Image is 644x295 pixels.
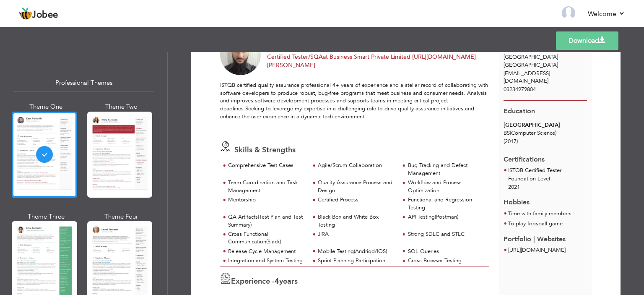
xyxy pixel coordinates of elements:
span: Skills & Strengths [234,145,296,155]
div: Cross Functional Communication(Slack) [228,230,305,246]
div: Theme One [13,102,79,111]
span: Time with family members [508,210,571,217]
div: Quality Assurance Process and Design [318,179,395,194]
div: Release Cycle Management [228,248,305,256]
span: Education [504,107,535,116]
div: Sprint Planning Participation [318,257,395,265]
span: 03234979804 [504,86,536,93]
span: Portfolio | Websites [504,235,566,244]
div: Theme Three [13,212,79,221]
span: [EMAIL_ADDRESS][DOMAIN_NAME] [504,70,550,85]
label: years [275,276,298,287]
span: BS(Computer Science) [504,129,556,137]
div: ISTQB certified quality assurance professional 4+ years of experience and a stellar record of col... [220,81,489,128]
div: Theme Four [89,212,154,221]
span: Experience - [231,276,275,287]
img: No image [220,34,261,76]
span: Hobbies [504,198,530,207]
span: at Business Smart Private Limited [URL][DOMAIN_NAME][PERSON_NAME] [267,53,476,69]
div: Team Coordination and Task Management [228,179,305,194]
p: 2021 [508,183,587,192]
div: SQL Queries [408,248,485,256]
div: Mobile Testing(Andriod/IOS) [318,248,395,256]
span: 4 [275,276,279,287]
div: JIRA [318,230,395,238]
div: Comprehensive Test Cases [228,162,305,170]
div: Theme Two [89,102,154,111]
a: Welcome [588,9,625,19]
span: ISTQB Certified Tester Foundation Level [508,167,561,183]
div: Cross Browser Testing [408,257,485,265]
a: [URL][DOMAIN_NAME] [508,246,566,254]
img: Profile Img [562,6,575,20]
span: Jobee [32,10,58,20]
span: To play foosball game [508,220,563,227]
div: Workflow and Process Optimization [408,179,485,194]
div: Agile/Scrum Collaboration [318,162,395,170]
div: API Testing(Postman) [408,213,485,221]
div: Mentorship [228,196,305,204]
span: [GEOGRAPHIC_DATA] [504,61,558,69]
img: jobee.io [19,7,32,21]
a: Download [556,31,618,50]
div: Bug Tracking and Defect Management [408,162,485,177]
a: Jobee [19,7,58,21]
div: [GEOGRAPHIC_DATA] [504,121,587,129]
div: Certified Process [318,196,395,204]
div: Strong SDLC and STLC [408,230,485,238]
span: Certified Tester/SQA [267,53,323,61]
span: (2017) [504,138,518,145]
div: QA Artifacts(Test Plan and Test Summary) [228,213,305,229]
div: Black Box and White Box Testing [318,213,395,229]
div: Integration and System Testing [228,257,305,265]
div: Functional and Regression Testing [408,196,485,211]
span: Certifications [504,149,545,164]
span: [GEOGRAPHIC_DATA] [504,53,558,61]
div: Professional Themes [13,74,154,92]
